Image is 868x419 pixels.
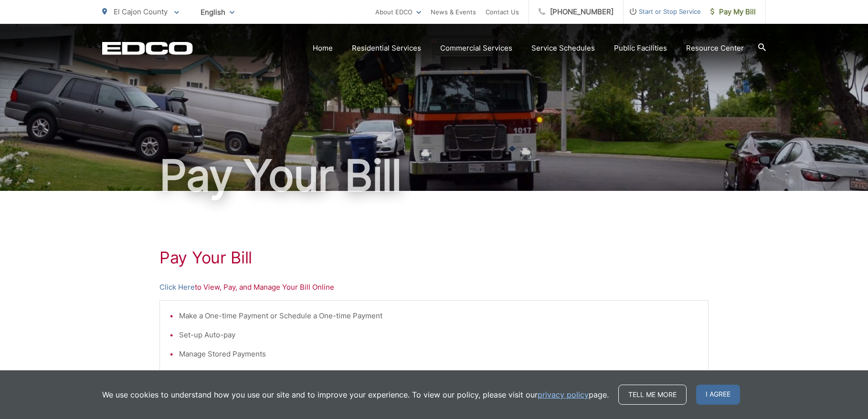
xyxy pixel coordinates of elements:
h1: Pay Your Bill [102,152,766,199]
li: Manage Stored Payments [179,348,699,360]
span: El Cajon County [114,7,168,16]
span: English [193,4,242,21]
p: to View, Pay, and Manage Your Bill Online [159,282,709,293]
a: Click Here [159,282,195,293]
span: Pay My Bill [710,6,756,18]
li: Go Paperless [179,367,699,379]
li: Make a One-time Payment or Schedule a One-time Payment [179,310,699,322]
a: Contact Us [486,6,519,18]
a: Service Schedules [531,42,595,54]
a: Resource Center [686,42,744,54]
h1: Pay Your Bill [159,248,709,267]
a: EDCD logo. Return to the homepage. [102,42,193,55]
p: We use cookies to understand how you use our site and to improve your experience. To view our pol... [102,389,609,400]
a: Public Facilities [614,42,667,54]
a: Commercial Services [440,42,512,54]
a: Tell me more [618,385,687,405]
a: News & Events [431,6,476,18]
a: Residential Services [352,42,421,54]
span: I agree [696,385,740,405]
a: Home [313,42,333,54]
li: Set-up Auto-pay [179,329,699,341]
a: About EDCO [375,6,421,18]
a: privacy policy [538,389,589,400]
